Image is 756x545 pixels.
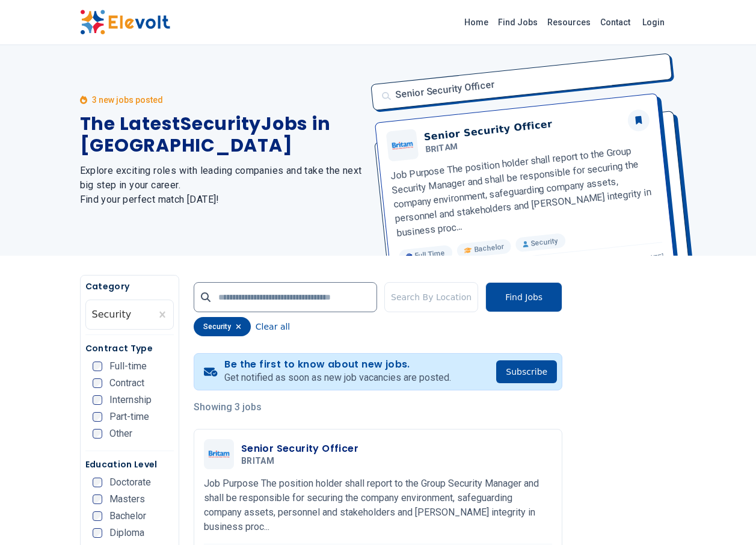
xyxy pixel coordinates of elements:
h5: Education Level [85,458,174,470]
input: Internship [93,395,102,405]
img: Elevolt [80,10,170,35]
p: 3 new jobs posted [92,94,163,106]
input: Masters [93,494,102,504]
input: Diploma [93,528,102,538]
input: Full-time [93,362,102,371]
button: Subscribe [496,360,557,383]
input: Doctorate [93,478,102,487]
a: Find Jobs [493,13,542,32]
p: Showing 3 jobs [194,400,562,414]
input: Part-time [93,412,102,422]
span: Masters [109,494,145,504]
span: Internship [109,395,152,405]
input: Contract [93,378,102,388]
span: Contract [109,378,144,388]
h2: Explore exciting roles with leading companies and take the next big step in your career. Find you... [80,164,364,207]
span: BRITAM [241,456,274,467]
a: Contact [595,13,635,32]
button: Clear all [256,317,290,336]
h4: Be the first to know about new jobs. [224,359,451,371]
h5: Category [85,280,174,292]
a: Resources [542,13,595,32]
a: Login [635,10,672,34]
h1: The Latest Security Jobs in [GEOGRAPHIC_DATA] [80,113,364,156]
span: Diploma [109,528,144,538]
p: Get notified as soon as new job vacancies are posted. [224,371,451,385]
input: Bachelor [93,511,102,521]
a: Home [459,13,493,32]
div: security [194,317,251,336]
h5: Contract Type [85,342,174,354]
span: Bachelor [109,511,146,521]
img: BRITAM [207,451,231,458]
span: Doctorate [109,478,151,487]
span: Part-time [109,412,149,422]
button: Find Jobs [485,282,562,312]
h3: Senior Security Officer [241,442,358,456]
span: Other [109,429,132,439]
input: Other [93,429,102,439]
p: Job Purpose The position holder shall report to the Group Security Manager and shall be responsib... [204,476,552,534]
span: Full-time [109,362,147,371]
